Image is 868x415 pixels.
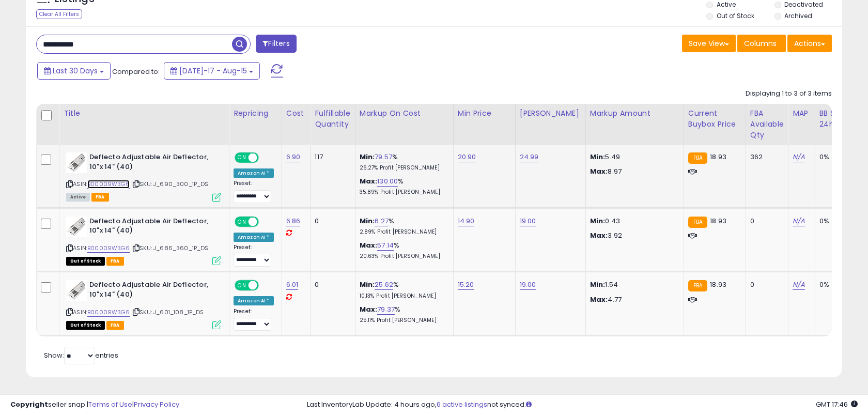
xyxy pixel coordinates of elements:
[819,152,854,162] div: 0%
[307,400,858,410] div: Last InventoryLab Update: 4 hours ago, not synced.
[746,89,832,99] div: Displaying 1 to 3 of 3 items
[315,217,347,226] div: 0
[87,244,130,253] a: B00009W3G6
[816,399,858,409] span: 2025-09-15 17:46 GMT
[688,280,707,291] small: FBA
[360,240,378,250] b: Max:
[164,62,260,80] button: [DATE]-17 - Aug-15
[66,280,87,301] img: 41exEkLiFgL._SL40_.jpg
[355,104,453,145] th: The percentage added to the cost of goods (COGS) that forms the calculator for Min & Max prices.
[360,293,445,300] p: 10.13% Profit [PERSON_NAME]
[236,281,249,290] span: ON
[744,38,777,49] span: Columns
[106,257,124,266] span: FBA
[360,217,445,236] div: %
[66,321,105,330] span: All listings that are currently out of stock and unavailable for purchase on Amazon
[590,295,608,304] strong: Max:
[590,280,606,289] strong: Min:
[750,108,784,141] div: FBA Available Qty
[360,164,445,172] p: 26.27% Profit [PERSON_NAME]
[112,67,160,76] span: Compared to:
[234,180,274,203] div: Preset:
[375,152,392,162] a: 79.57
[590,280,676,289] p: 1.54
[53,66,98,76] span: Last 30 Days
[787,35,832,52] button: Actions
[360,253,445,260] p: 20.63% Profit [PERSON_NAME]
[375,216,389,226] a: 6.27
[234,168,274,178] div: Amazon AI *
[286,108,306,119] div: Cost
[590,167,676,176] p: 8.97
[375,280,393,290] a: 25.62
[360,177,445,196] div: %
[682,35,736,52] button: Save View
[590,217,676,226] p: 0.43
[88,399,132,409] a: Terms of Use
[256,35,296,53] button: Filters
[286,280,299,290] a: 6.01
[360,304,378,314] b: Max:
[590,231,676,240] p: 3.92
[360,280,375,289] b: Min:
[360,108,449,119] div: Markup on Cost
[590,166,608,176] strong: Max:
[66,217,221,265] div: ASIN:
[688,152,707,164] small: FBA
[717,11,754,20] label: Out of Stock
[131,308,204,316] span: | SKU: J_601_108_1P_DS
[819,280,854,289] div: 0%
[710,152,726,162] span: 18.93
[257,281,274,290] span: OFF
[66,152,221,201] div: ASIN:
[257,153,274,162] span: OFF
[377,176,398,187] a: 130.00
[91,193,109,202] span: FBA
[590,230,608,240] strong: Max:
[360,152,445,172] div: %
[793,108,810,119] div: MAP
[10,399,48,409] strong: Copyright
[89,217,215,238] b: Deflecto Adjustable Air Deflector, 10"x 14" (40)
[520,108,581,119] div: [PERSON_NAME]
[286,152,301,162] a: 6.90
[590,108,679,119] div: Markup Amount
[710,216,726,226] span: 18.93
[458,152,476,162] a: 20.90
[377,240,394,251] a: 57.14
[458,280,474,290] a: 15.20
[590,152,676,162] p: 5.49
[106,321,124,330] span: FBA
[360,189,445,196] p: 35.89% Profit [PERSON_NAME]
[89,280,215,302] b: Deflecto Adjustable Air Deflector, 10"x 14" (40)
[236,217,249,226] span: ON
[784,11,812,20] label: Archived
[688,217,707,228] small: FBA
[793,280,805,290] a: N/A
[131,180,209,188] span: | SKU: J_690_300_1P_DS
[520,216,536,226] a: 19.00
[315,108,350,130] div: Fulfillable Quantity
[819,108,857,130] div: BB Share 24h.
[750,217,780,226] div: 0
[179,66,247,76] span: [DATE]-17 - Aug-15
[257,217,274,226] span: OFF
[590,295,676,304] p: 4.77
[234,108,277,119] div: Repricing
[66,217,87,237] img: 41exEkLiFgL._SL40_.jpg
[360,176,378,186] b: Max:
[234,244,274,267] div: Preset:
[520,152,539,162] a: 24.99
[590,216,606,226] strong: Min:
[66,193,90,202] span: All listings currently available for purchase on Amazon
[66,280,221,328] div: ASIN:
[131,244,209,252] span: | SKU: J_686_360_1P_DS
[458,108,511,119] div: Min Price
[590,152,606,162] strong: Min:
[819,217,854,226] div: 0%
[87,180,130,189] a: B00009W3G6
[234,308,274,331] div: Preset:
[360,216,375,226] b: Min:
[750,280,780,289] div: 0
[360,228,445,236] p: 2.89% Profit [PERSON_NAME]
